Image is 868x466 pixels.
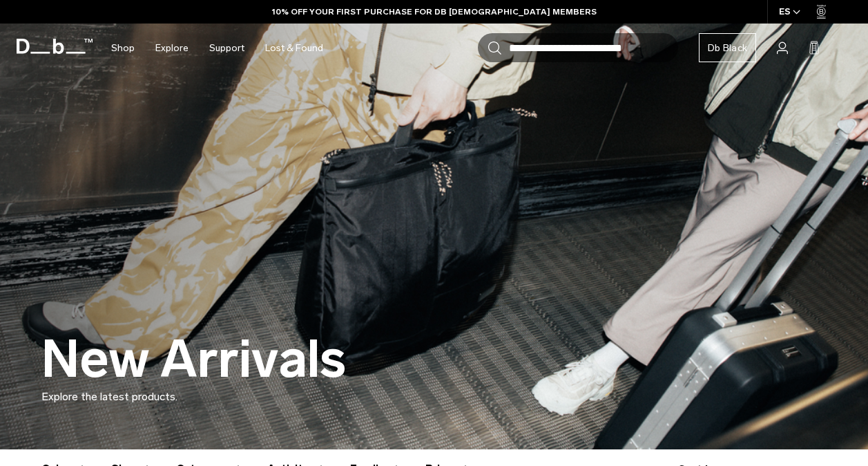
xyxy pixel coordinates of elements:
[41,389,827,405] p: Explore the latest products.
[155,24,189,73] a: Explore
[699,33,756,62] a: Db Black
[101,24,334,73] nav: Main Navigation
[111,24,135,73] a: Shop
[265,24,323,73] a: Lost & Found
[41,331,346,389] h1: New Arrivals
[272,6,597,18] a: 10% OFF YOUR FIRST PURCHASE FOR DB [DEMOGRAPHIC_DATA] MEMBERS
[209,24,244,73] a: Support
